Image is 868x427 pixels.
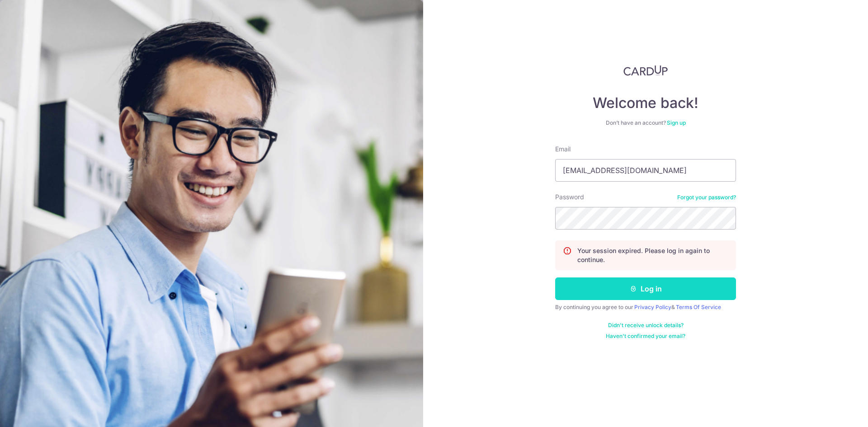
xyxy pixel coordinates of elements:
[555,192,584,202] label: Password
[555,94,736,112] h4: Welcome back!
[555,145,571,154] label: Email
[677,194,736,201] a: Forgot your password?
[555,277,736,300] button: Log in
[634,304,671,310] a: Privacy Policy
[577,246,728,264] p: Your session expired. Please log in again to continue.
[555,159,736,182] input: Enter your Email
[606,333,685,340] a: Haven't confirmed your email?
[555,119,736,127] div: Don’t have an account?
[608,322,684,329] a: Didn't receive unlock details?
[623,65,668,76] img: CardUp Logo
[676,304,721,310] a: Terms Of Service
[667,119,686,126] a: Sign up
[555,304,736,311] div: By continuing you agree to our &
